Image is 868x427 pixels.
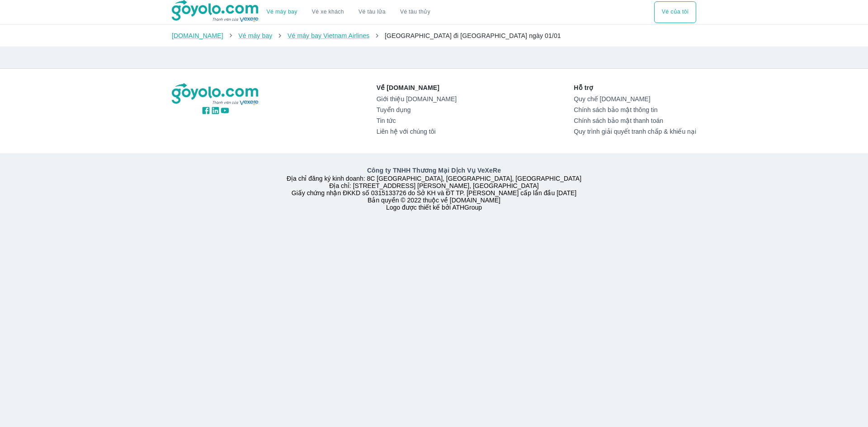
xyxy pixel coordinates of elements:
a: Quy chế [DOMAIN_NAME] [574,95,696,103]
a: Vé máy bay [267,9,297,15]
nav: breadcrumb [172,31,696,40]
div: Địa chỉ đăng ký kinh doanh: 8C [GEOGRAPHIC_DATA], [GEOGRAPHIC_DATA], [GEOGRAPHIC_DATA] Địa chỉ: [... [166,166,702,211]
a: Tin tức [377,117,457,124]
a: Vé máy bay Vietnam Airlines [288,32,370,39]
p: Hỗ trợ [574,83,696,92]
button: Vé của tôi [654,1,696,23]
span: [GEOGRAPHIC_DATA] đi [GEOGRAPHIC_DATA] ngày 01/01 [385,32,561,39]
a: Quy trình giải quyết tranh chấp & khiếu nại [574,128,696,135]
div: choose transportation mode [654,1,696,23]
a: Tuyển dụng [377,106,457,113]
img: logo [172,83,259,106]
p: Công ty TNHH Thương Mại Dịch Vụ VeXeRe [174,166,694,175]
div: choose transportation mode [259,1,438,23]
a: Vé xe khách [312,9,344,15]
a: Chính sách bảo mật thông tin [574,106,696,113]
a: Liên hệ với chúng tôi [377,128,457,135]
a: Giới thiệu [DOMAIN_NAME] [377,95,457,103]
a: [DOMAIN_NAME] [172,32,223,39]
p: Về [DOMAIN_NAME] [377,83,457,92]
a: Chính sách bảo mật thanh toán [574,117,696,124]
a: Vé tàu lửa [351,1,393,23]
a: Vé máy bay [238,32,272,39]
button: Vé tàu thủy [393,1,438,23]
